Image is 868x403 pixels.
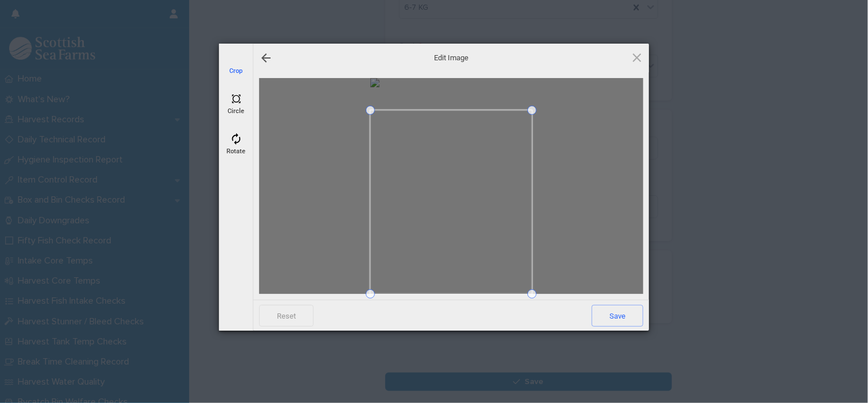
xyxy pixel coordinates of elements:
span: Edit Image [337,53,566,63]
div: Rotate [222,130,251,158]
div: Crop [222,49,251,78]
div: Circle [222,90,251,118]
span: Save [592,305,643,327]
span: Click here or hit ESC to close picker [631,51,643,64]
div: Go back [259,51,273,65]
